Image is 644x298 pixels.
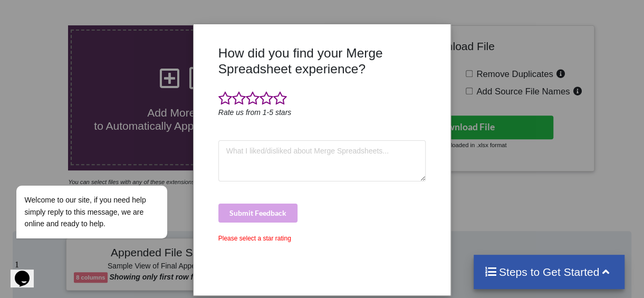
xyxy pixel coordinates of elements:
div: Please select a star rating [218,234,426,243]
iframe: chat widget [11,256,44,287]
h3: How did you find your Merge Spreadsheet experience? [218,45,426,76]
h4: Steps to Get Started [484,265,614,278]
i: Rate us from 1-5 stars [218,108,292,117]
iframe: chat widget [11,126,200,251]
